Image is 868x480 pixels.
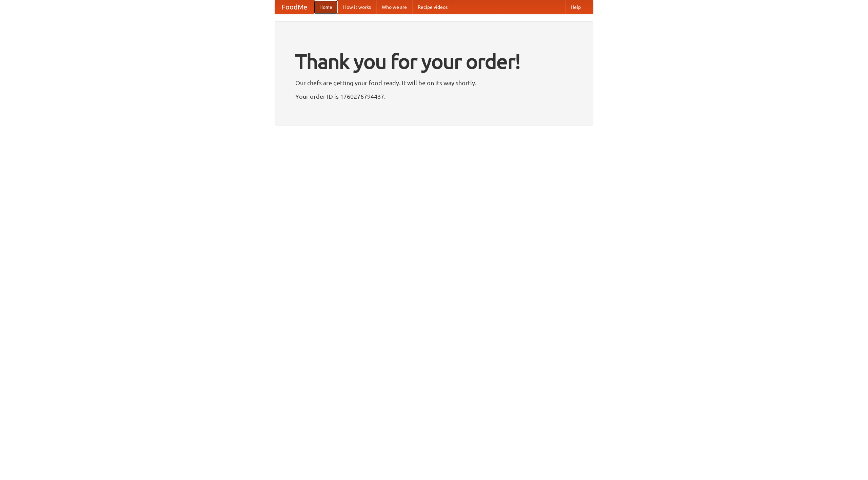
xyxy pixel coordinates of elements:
[376,0,412,14] a: Who we are
[314,0,338,14] a: Home
[295,45,573,78] h1: Thank you for your order!
[295,91,573,101] p: Your order ID is 1760276794437.
[338,0,376,14] a: How it works
[412,0,453,14] a: Recipe videos
[295,78,573,88] p: Our chefs are getting your food ready. It will be on its way shortly.
[275,0,314,14] a: FoodMe
[565,0,586,14] a: Help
